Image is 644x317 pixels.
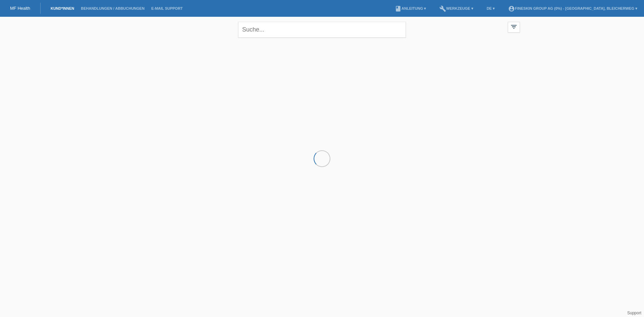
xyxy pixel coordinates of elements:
[47,6,77,10] a: Kund*innen
[627,311,641,315] a: Support
[508,5,515,12] i: account_circle
[77,6,148,10] a: Behandlungen / Abbuchungen
[395,5,401,12] i: book
[505,6,641,10] a: account_circleFineSkin Group AG (0%) - [GEOGRAPHIC_DATA], Bleicherweg ▾
[510,23,518,31] i: filter_list
[436,6,477,10] a: buildWerkzeuge ▾
[483,6,498,10] a: DE ▾
[391,6,429,10] a: bookAnleitung ▾
[238,22,406,38] input: Suche...
[10,6,30,11] a: MF Health
[439,5,446,12] i: build
[148,6,186,10] a: E-Mail Support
